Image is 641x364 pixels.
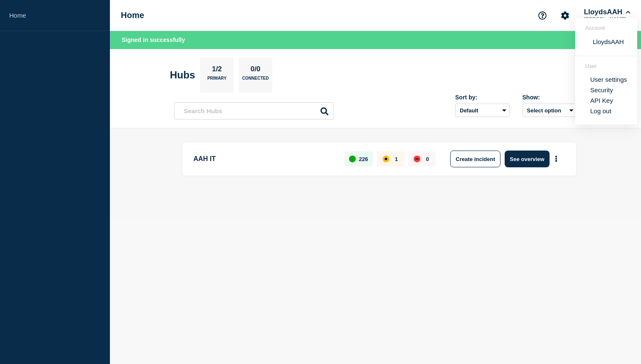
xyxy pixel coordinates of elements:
div: down [414,156,420,162]
p: 0 [426,156,429,162]
button: Support [534,7,551,24]
a: User settings [590,76,627,83]
div: Sort by: [455,94,510,101]
a: Security [590,86,613,94]
header: Account [585,25,627,31]
button: See overview [505,151,549,167]
p: Primary [207,76,227,85]
p: 226 [359,156,368,162]
h2: Hubs [170,69,195,81]
div: up [349,156,356,162]
select: Sort by [455,104,510,117]
a: API Key [590,97,613,104]
button: Select option [522,104,577,117]
p: 1/2 [209,65,225,76]
span: Signed in successfully [122,36,185,43]
button: More actions [551,151,562,167]
p: [PERSON_NAME] [582,16,632,22]
button: Log out [590,107,611,114]
p: 0/0 [248,65,264,76]
p: AAH IT [193,151,335,167]
p: 1 [395,156,398,162]
button: Account settings [556,7,574,24]
button: LloydsAAH [590,38,626,46]
input: Search Hubs [174,102,334,120]
p: Connected [242,76,268,85]
div: affected [383,156,389,162]
button: Create incident [450,151,500,167]
header: User [585,63,627,69]
h1: Home [121,10,144,20]
button: LloydsAAH [582,8,632,16]
div: Show: [522,94,577,101]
